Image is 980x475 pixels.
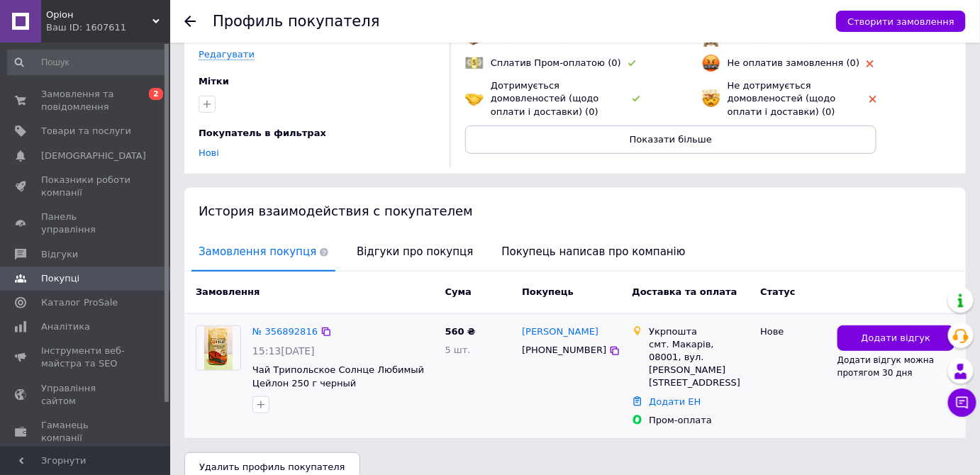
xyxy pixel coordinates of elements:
[196,325,241,371] a: Фото товару
[199,203,473,218] span: История взаимодействия с покупателем
[445,345,471,355] span: 5 шт.
[869,96,876,103] img: rating-tag-type
[191,234,335,270] span: Замовлення покупця
[649,338,749,390] div: смт. Макарів, 08001, вул. [PERSON_NAME][STREET_ADDRESS]
[465,89,484,108] img: emoji
[41,150,146,162] span: [DEMOGRAPHIC_DATA]
[252,364,424,389] a: Чай Трипольское Солнце Любимый Цейлон 250 г черный
[465,125,876,154] button: Показати більше
[519,341,609,359] div: [PHONE_NUMBER]
[350,234,480,270] span: Відгуки про покупця
[41,211,131,236] span: Панель управління
[184,16,196,27] div: Повернутися назад
[252,345,315,357] span: 15:13[DATE]
[41,88,131,113] span: Замовлення та повідомлення
[213,13,380,30] h1: Профиль покупателя
[41,125,131,138] span: Товари та послуги
[7,50,167,75] input: Пошук
[41,174,131,199] span: Показники роботи компанії
[199,462,345,472] span: Удалить профиль покупателя
[632,286,737,297] span: Доставка та оплата
[199,49,255,60] a: Редагувати
[445,286,472,297] span: Cума
[837,325,954,352] button: Додати відгук
[836,11,966,32] button: Створити замовлення
[702,54,720,72] img: emoji
[837,355,935,378] span: Додати відгук можна протягом 30 дня
[41,345,131,370] span: Інструменти веб-майстра та SEO
[847,16,954,27] span: Створити замовлення
[199,76,229,86] span: Мітки
[867,60,874,67] img: rating-tag-type
[41,320,90,333] span: Аналітика
[628,60,636,67] img: rating-tag-type
[702,89,720,108] img: emoji
[199,147,219,158] a: Нові
[41,272,79,285] span: Покупці
[41,296,118,309] span: Каталог ProSale
[522,286,574,297] span: Покупець
[199,127,432,140] div: Покупатель в фильтрах
[252,326,318,337] a: № 356892816
[149,88,163,100] span: 2
[41,248,78,261] span: Відгуки
[491,57,621,68] span: Сплатив Пром-оплатою (0)
[649,396,701,407] a: Додати ЕН
[633,96,640,102] img: rating-tag-type
[630,134,712,145] span: Показати більше
[46,9,152,21] span: Оріон
[760,325,826,338] div: Нове
[649,414,749,427] div: Пром-оплата
[728,57,859,68] span: Не оплатив замовлення (0)
[41,419,131,445] span: Гаманець компанії
[760,286,796,297] span: Статус
[948,389,976,417] button: Чат з покупцем
[196,286,260,297] span: Замовлення
[649,325,749,338] div: Укрпошта
[41,382,131,408] span: Управління сайтом
[862,332,931,345] span: Додати відгук
[46,21,170,34] div: Ваш ID: 1607611
[204,326,233,370] img: Фото товару
[728,80,836,116] span: Не дотримується домовленостей (щодо оплати і доставки) (0)
[491,80,599,116] span: Дотримується домовленостей (щодо оплати і доставки) (0)
[522,325,598,339] a: [PERSON_NAME]
[465,54,484,72] img: emoji
[495,234,693,270] span: Покупець написав про компанію
[445,326,476,337] span: 560 ₴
